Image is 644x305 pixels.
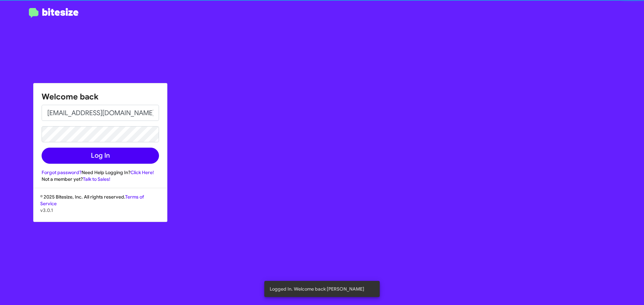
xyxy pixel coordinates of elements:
[42,169,82,175] a: Forgot password?
[42,91,159,102] h1: Welcome back
[42,176,159,182] div: Not a member yet?
[42,169,159,176] div: Need Help Logging In?
[40,207,160,214] p: v3.0.1
[42,105,159,121] input: Email address
[34,194,167,222] div: © 2025 Bitesize, Inc. All rights reserved.
[130,169,154,175] a: Click Here!
[270,286,364,292] span: Logged In. Welcome back [PERSON_NAME]
[83,176,110,182] a: Talk to Sales!
[42,148,159,164] button: Log In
